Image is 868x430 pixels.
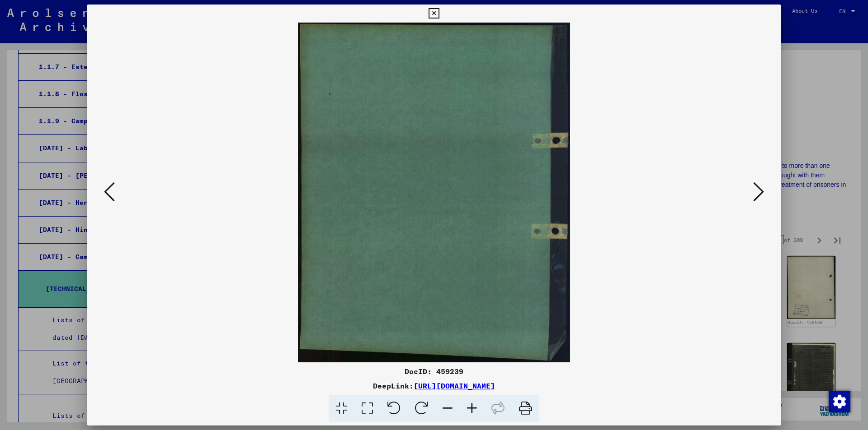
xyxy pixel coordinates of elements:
img: Change consent [829,391,850,412]
div: DeepLink: [87,380,781,391]
div: DocID: 459239 [87,366,781,377]
div: Change consent [828,390,850,412]
img: 002.jpg [118,23,750,362]
a: [URL][DOMAIN_NAME] [414,381,495,390]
